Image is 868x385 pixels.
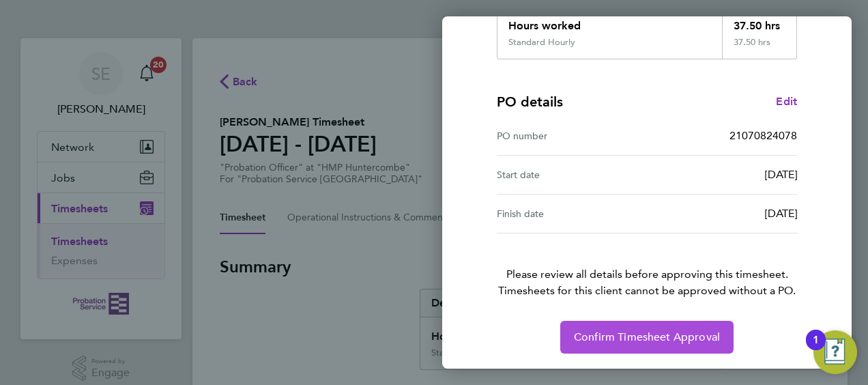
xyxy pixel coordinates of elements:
[729,129,797,142] span: 21070824078
[480,233,813,299] p: Please review all details before approving this timesheet.
[497,92,563,111] h4: PO details
[813,340,819,358] div: 1
[813,330,857,374] button: Open Resource Center, 1 new notification
[776,95,797,108] span: Edit
[722,7,797,37] div: 37.50 hrs
[497,7,722,37] div: Hours worked
[508,37,575,48] div: Standard Hourly
[480,283,813,299] span: Timesheets for this client cannot be approved without a PO.
[722,37,797,59] div: 37.50 hrs
[560,321,734,354] button: Confirm Timesheet Approval
[647,167,797,183] div: [DATE]
[776,94,797,110] a: Edit
[574,330,720,344] span: Confirm Timesheet Approval
[647,205,797,222] div: [DATE]
[497,205,647,222] div: Finish date
[497,128,647,144] div: PO number
[497,167,647,183] div: Start date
